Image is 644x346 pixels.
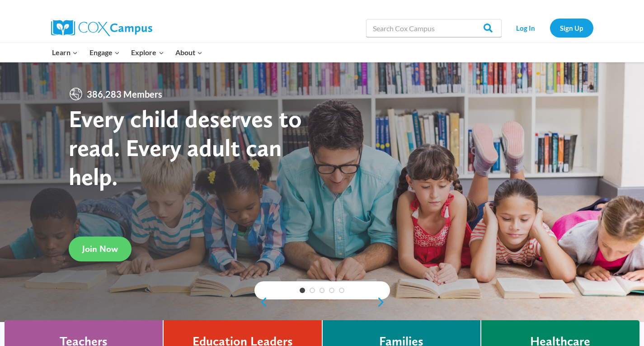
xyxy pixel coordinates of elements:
[320,288,325,293] a: 3
[310,288,315,293] a: 2
[506,19,545,37] a: Log In
[506,19,593,37] nav: Secondary Navigation
[339,288,344,293] a: 5
[254,297,268,308] a: previous
[89,47,120,58] span: Engage
[376,297,390,308] a: next
[47,43,208,62] nav: Primary Navigation
[82,243,118,254] span: Join Now
[366,19,502,37] input: Search Cox Campus
[550,19,593,37] a: Sign Up
[69,104,302,190] strong: Every child deserves to read. Every adult can help.
[131,47,164,58] span: Explore
[83,87,166,101] span: 386,283 Members
[52,47,78,58] span: Learn
[254,293,390,311] div: content slider buttons
[175,47,202,58] span: About
[69,237,132,261] a: Join Now
[300,288,305,293] a: 1
[51,20,152,36] img: Cox Campus
[329,288,334,293] a: 4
